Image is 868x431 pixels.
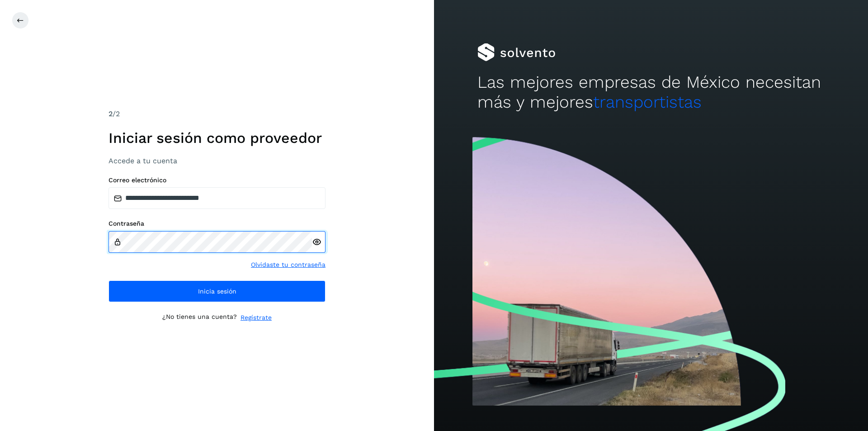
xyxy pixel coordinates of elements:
span: transportistas [593,92,702,112]
div: /2 [108,109,325,119]
a: Regístrate [241,313,272,322]
span: Inicia sesión [198,288,236,294]
label: Correo electrónico [108,176,325,184]
p: ¿No tienes una cuenta? [162,313,237,322]
h2: Las mejores empresas de México necesitan más y mejores [477,72,825,113]
h3: Accede a tu cuenta [108,156,325,165]
label: Contraseña [108,220,325,227]
h1: Iniciar sesión como proveedor [108,129,325,147]
a: Olvidaste tu contraseña [251,260,325,270]
button: Inicia sesión [108,280,325,302]
span: 2 [108,109,113,118]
